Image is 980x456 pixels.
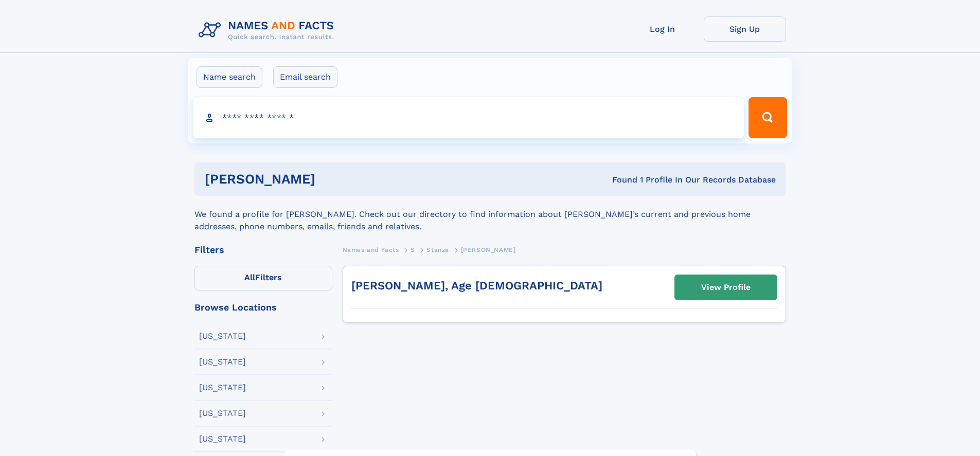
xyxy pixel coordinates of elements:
a: Sign Up [704,16,786,42]
div: Found 1 Profile In Our Records Database [464,174,776,186]
div: [US_STATE] [199,384,246,392]
button: Search Button [749,97,787,138]
div: [US_STATE] [199,358,246,366]
h1: [PERSON_NAME] [205,173,464,186]
div: [US_STATE] [199,332,246,340]
a: [PERSON_NAME], Age [DEMOGRAPHIC_DATA] [351,279,602,292]
div: We found a profile for [PERSON_NAME]. Check out our directory to find information about [PERSON_N... [194,196,786,233]
input: search input [193,97,744,138]
span: All [244,272,255,282]
div: [US_STATE] [199,409,246,417]
label: Name search [197,66,262,88]
a: View Profile [675,275,777,300]
a: S [411,243,415,256]
div: View Profile [701,276,751,299]
a: Log In [621,16,704,42]
a: Names and Facts [343,243,399,256]
div: Filters [194,245,332,254]
label: Email search [273,66,337,88]
span: [PERSON_NAME] [461,246,516,253]
span: Stanza [426,246,449,253]
a: Stanza [426,243,449,256]
span: S [411,246,415,253]
div: Browse Locations [194,303,332,312]
div: [US_STATE] [199,435,246,443]
img: Logo Names and Facts [194,16,343,44]
label: Filters [194,266,332,290]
